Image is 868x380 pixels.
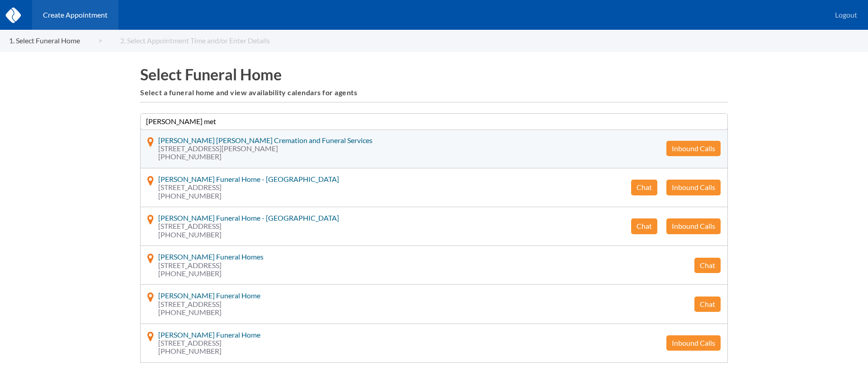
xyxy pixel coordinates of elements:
span: [PHONE_NUMBER] [158,231,339,239]
button: Inbound Calls [666,218,721,234]
button: Chat [694,258,721,273]
span: [PHONE_NUMBER] [158,347,260,355]
span: [STREET_ADDRESS][PERSON_NAME] [158,144,373,153]
button: Inbound Calls [666,335,721,351]
button: Chat [694,297,721,312]
span: [PERSON_NAME] Funeral Home - [GEOGRAPHIC_DATA] [158,175,339,183]
span: [PERSON_NAME] Funeral Homes [158,252,264,261]
span: [PERSON_NAME] Funeral Home [158,291,260,300]
span: [STREET_ADDRESS] [158,222,339,230]
span: [PHONE_NUMBER] [158,269,264,278]
span: [PERSON_NAME] [PERSON_NAME] Cremation and Funeral Services [158,136,373,144]
h1: Select Funeral Home [140,65,728,83]
span: [STREET_ADDRESS] [158,300,260,308]
span: [STREET_ADDRESS] [158,339,260,347]
span: [PHONE_NUMBER] [158,153,373,161]
input: Search for a funeral home... [140,113,728,130]
button: Chat [631,180,657,195]
span: [PHONE_NUMBER] [158,308,260,316]
a: 1. Select Funeral Home [9,37,102,45]
span: [PHONE_NUMBER] [158,192,339,200]
h6: Select a funeral home and view availability calendars for agents [140,88,728,97]
button: Inbound Calls [666,141,721,156]
span: [PERSON_NAME] Funeral Home [158,330,260,339]
span: [STREET_ADDRESS] [158,261,264,269]
button: Chat [631,218,657,234]
span: [STREET_ADDRESS] [158,183,339,191]
span: [PERSON_NAME] Funeral Home - [GEOGRAPHIC_DATA] [158,213,339,222]
button: Inbound Calls [666,180,721,195]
